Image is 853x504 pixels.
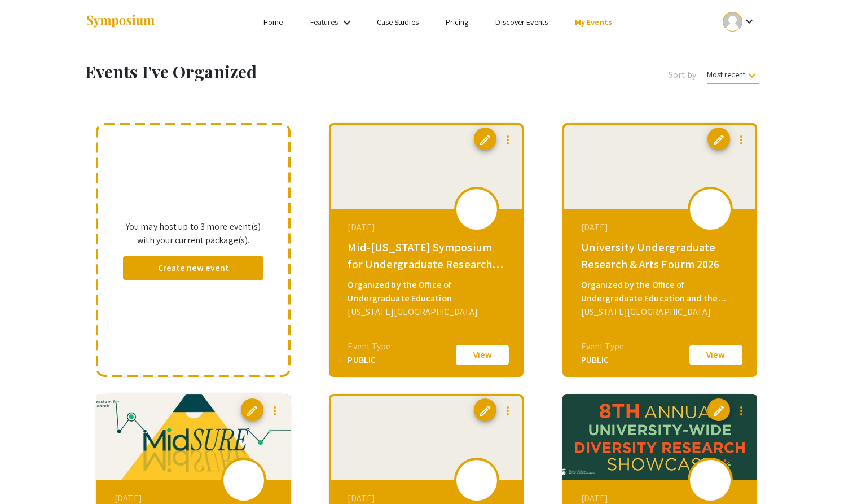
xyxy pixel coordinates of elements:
div: Organized by the Office of Undergraduate Education and the [GEOGRAPHIC_DATA] [581,278,741,305]
span: Sort by: [669,68,698,82]
button: edit [241,398,263,421]
button: Create new event [123,256,263,280]
mat-icon: more_vert [268,404,282,418]
a: Features [310,17,338,27]
button: Most recent [698,64,768,85]
span: edit [712,133,726,147]
mat-icon: Expand account dropdown [742,15,756,28]
mat-icon: more_vert [501,404,515,418]
span: Most recent [707,69,759,84]
img: drs2025_eventCoverPhoto_fcc547__thumb.png [562,394,757,480]
div: PUBLIC [581,353,624,367]
div: [DATE] [348,221,508,234]
p: You may host up to 3 more event(s) with your current package(s). [123,220,263,247]
h1: Events I've Organized [85,62,476,82]
img: mid-sure2025_eventCoverPhoto_86d1f7__thumb.jpg [96,394,291,480]
div: University Undergraduate Research & Arts Fourm 2026 [581,239,741,273]
div: Event Type [348,340,390,353]
button: View [454,343,511,367]
mat-icon: more_vert [501,133,515,147]
span: edit [245,404,259,418]
iframe: Chat [8,453,48,496]
button: View [688,343,744,367]
mat-icon: keyboard_arrow_down [745,69,759,82]
button: Expand account dropdown [711,9,768,34]
div: [US_STATE][GEOGRAPHIC_DATA] [348,305,508,319]
button: edit [707,398,730,421]
a: My Events [575,17,612,27]
span: edit [712,404,726,418]
span: edit [478,404,492,418]
a: Discover Events [495,17,548,27]
div: [US_STATE][GEOGRAPHIC_DATA] [581,305,741,319]
span: edit [478,133,492,147]
div: Event Type [581,340,624,353]
a: Case Studies [377,17,419,27]
button: edit [474,128,496,150]
mat-icon: Expand Features list [340,16,354,29]
div: [DATE] [581,221,741,234]
a: Home [263,17,283,27]
mat-icon: more_vert [735,404,748,418]
button: edit [474,398,496,421]
div: Mid-[US_STATE] Symposium for Undergraduate Research Experiences 2026 [348,239,508,273]
mat-icon: more_vert [735,133,748,147]
button: edit [707,128,730,150]
img: Symposium by ForagerOne [85,14,156,29]
div: Organized by the Office of Undergraduate Education [348,278,508,305]
div: PUBLIC [348,353,390,367]
a: Pricing [446,17,469,27]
